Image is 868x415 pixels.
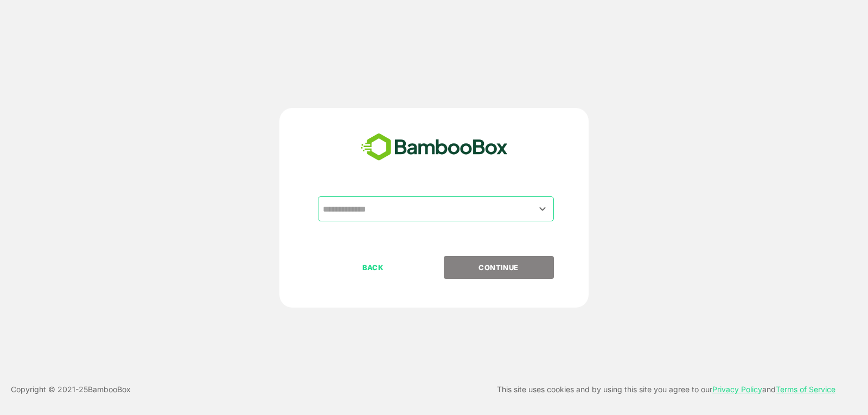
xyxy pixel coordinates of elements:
button: CONTINUE [444,256,554,279]
p: CONTINUE [444,261,553,273]
p: Copyright © 2021- 25 BambooBox [11,383,131,396]
a: Terms of Service [776,385,835,394]
img: bamboobox [355,130,514,165]
p: This site uses cookies and by using this site you agree to our and [497,383,835,396]
p: BACK [319,261,427,273]
a: Privacy Policy [712,385,762,394]
button: BACK [318,256,428,279]
button: Open [535,201,550,216]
